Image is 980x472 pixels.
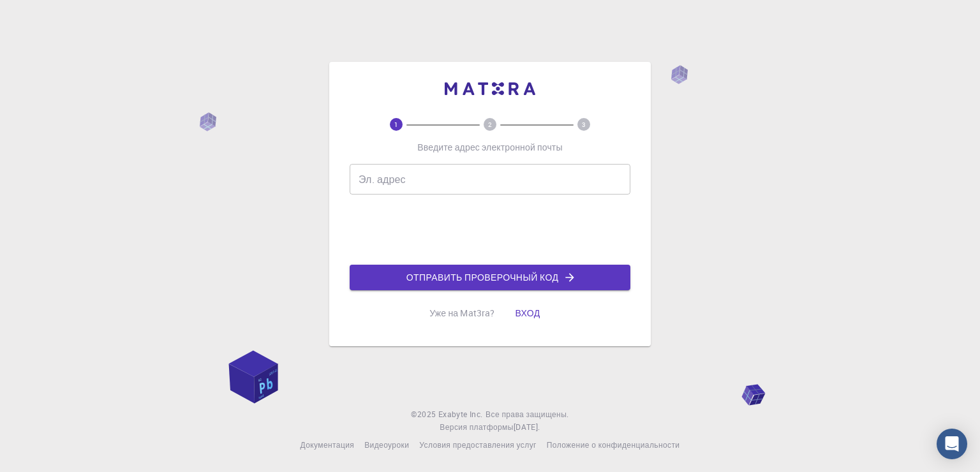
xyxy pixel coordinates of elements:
ya-tr-span: Все права защищены. [486,409,568,419]
ya-tr-span: Документация [301,439,355,450]
ya-tr-span: . [538,422,540,432]
text: 3 [582,120,586,129]
button: Отправить проверочный код [350,265,630,290]
ya-tr-span: Положение о конфиденциальности [547,439,680,450]
ya-tr-span: Введите адрес электронной почты [417,141,562,153]
ya-tr-span: Условия предоставления услуг [419,439,537,450]
ya-tr-span: Видеоуроки [364,439,409,450]
ya-tr-span: [DATE] [514,422,538,432]
a: Условия предоставления услуг [419,439,537,452]
a: Документация [301,439,355,452]
a: Видеоуроки [364,439,409,452]
ya-tr-span: Уже на Mat3ra? [429,307,494,319]
text: 1 [394,120,398,129]
ya-tr-span: Вход [515,306,540,321]
iframe: Рекапча [393,205,587,254]
text: 2 [488,120,492,129]
ya-tr-span: © [411,409,417,419]
div: Open Intercom Messenger [937,429,967,459]
ya-tr-span: Отправить проверочный код [406,270,559,286]
a: Exabyte Inc. [438,408,483,421]
a: [DATE]. [514,421,540,434]
ya-tr-span: Версия платформы [440,422,513,432]
ya-tr-span: 2025 [417,409,436,419]
ya-tr-span: Exabyte Inc. [438,409,483,419]
a: Положение о конфиденциальности [547,439,680,452]
button: Вход [505,300,550,326]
